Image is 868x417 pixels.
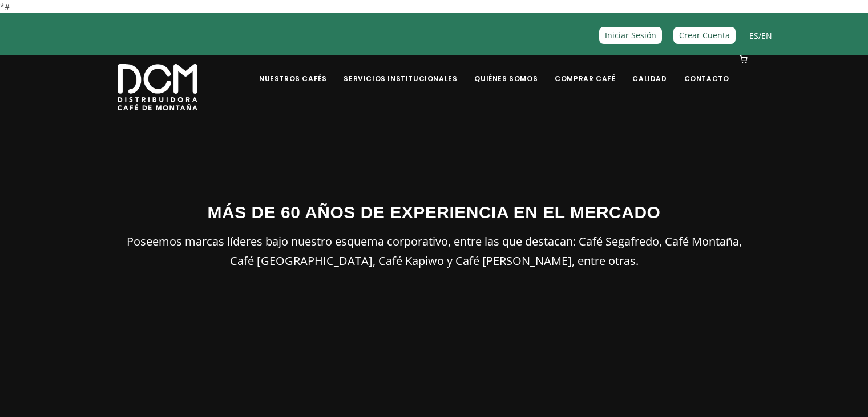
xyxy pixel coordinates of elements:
[673,27,736,43] a: Crear Cuenta
[749,29,772,42] span: /
[749,30,758,41] a: ES
[118,199,751,225] h3: MÁS DE 60 AÑOS DE EXPERIENCIA EN EL MERCADO
[625,57,673,83] a: Calidad
[761,30,772,41] a: EN
[337,57,464,83] a: Servicios Institucionales
[118,232,751,271] p: Poseemos marcas líderes bajo nuestro esquema corporativo, entre las que destacan: Café Segafredo,...
[677,57,736,83] a: Contacto
[467,57,544,83] a: Quiénes Somos
[599,27,662,43] a: Iniciar Sesión
[548,57,622,83] a: Comprar Café
[252,57,333,83] a: Nuestros Cafés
